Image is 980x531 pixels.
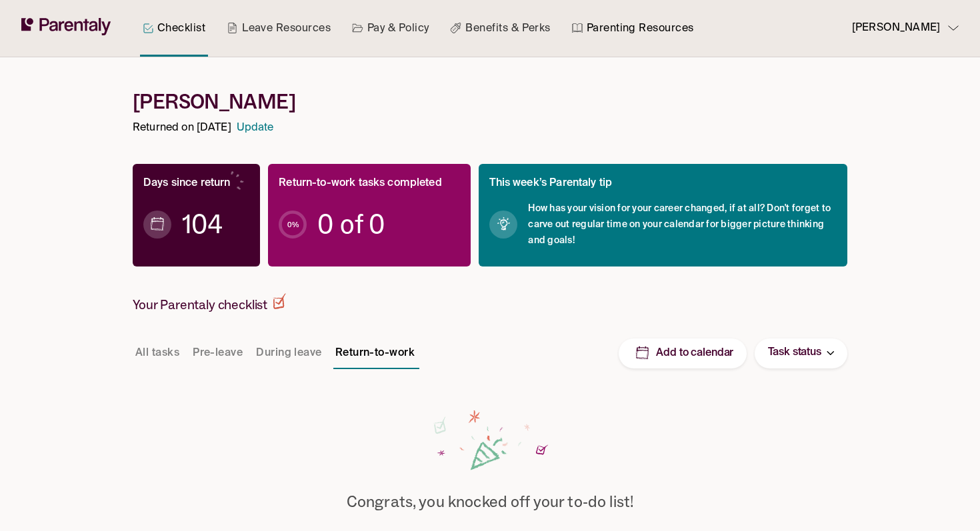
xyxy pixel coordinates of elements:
span: 0 of 0 [317,218,385,231]
h3: Congrats, you knocked off your to-do list! [347,492,633,511]
button: Task status [755,338,847,368]
button: Add to calendar [619,338,747,368]
div: Task stage tabs [133,337,420,369]
button: Return-to-work [333,337,417,369]
p: [PERSON_NAME] [852,19,940,37]
h2: Your Parentaly checklist [133,293,286,313]
button: All tasks [133,337,182,369]
p: Days since return [143,175,231,193]
span: How has your vision for your career changed, if at all? Don't forget to carve out regular time on... [528,201,837,249]
p: Add to calendar [656,346,733,360]
a: Update [237,119,274,137]
h1: [PERSON_NAME] [133,89,847,114]
p: Task status [768,344,821,362]
button: During leave [253,337,325,369]
span: 104 [182,218,223,231]
p: Return-to-work tasks completed [279,175,442,193]
button: Pre-leave [190,337,245,369]
p: This week’s Parentaly tip [489,175,612,193]
p: Returned on [DATE] [133,119,231,137]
